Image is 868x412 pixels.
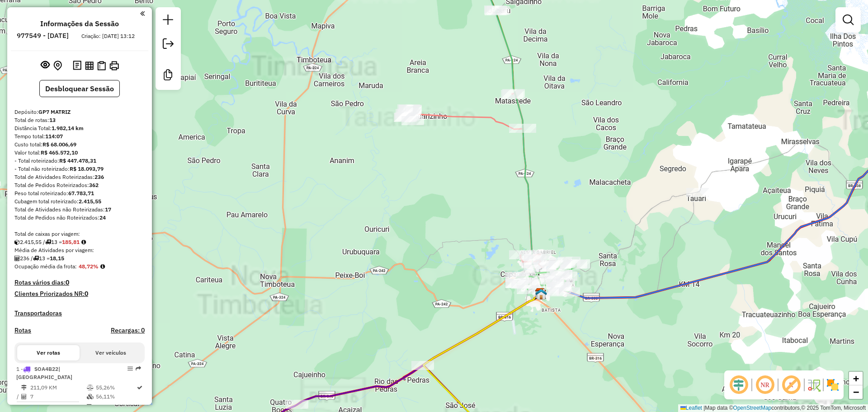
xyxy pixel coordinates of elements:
[70,165,104,172] strong: R$ 18.093,79
[14,116,145,124] div: Total de rotas:
[16,403,21,412] td: =
[33,256,39,261] i: Total de rotas
[71,59,83,73] button: Logs desbloquear sessão
[14,238,145,246] div: 2.415,55 / 13 =
[853,373,859,384] span: +
[16,365,72,380] span: 1 -
[14,263,77,270] span: Ocupação média da frota:
[703,405,705,411] span: |
[89,182,99,188] strong: 362
[127,366,133,371] em: Opções
[30,403,86,412] td: 30,16 KM
[45,133,63,140] strong: 114:07
[39,58,52,73] button: Exibir sessão original
[14,309,145,317] h4: Transportadoras
[111,327,145,334] h4: Recargas: 0
[754,374,776,396] span: Ocultar NR
[99,214,106,221] strong: 24
[14,189,145,197] div: Peso total roteirizado:
[95,392,136,401] td: 56,11%
[40,19,119,28] h4: Informações da Sessão
[14,206,145,214] div: Total de Atividades não Roteirizadas:
[87,404,91,410] i: Tempo total em rota
[14,214,145,222] div: Total de Pedidos não Roteirizados:
[14,181,145,189] div: Total de Pedidos Roteirizados:
[95,383,136,392] td: 55,26%
[535,288,547,300] img: GP7 CAPANEMA
[680,405,702,411] a: Leaflet
[14,256,20,261] i: Total de Atividades
[140,8,145,19] a: Clique aqui para minimizar o painel
[17,345,80,360] button: Ver rotas
[108,59,121,72] button: Imprimir Rotas
[780,374,802,396] span: Exibir rótulo
[95,403,136,412] td: 09:20
[728,374,750,396] span: Ocultar deslocamento
[94,173,104,180] strong: 236
[30,392,86,401] td: 7
[41,149,78,156] strong: R$ 465.572,10
[839,11,857,29] a: Exibir filtros
[78,32,138,40] div: Criação: [DATE] 13:12
[14,165,145,173] div: - Total não roteirizado:
[14,124,145,132] div: Distância Total:
[80,345,142,360] button: Ver veículos
[807,378,821,392] img: Fluxo de ruas
[733,405,772,411] a: OpenStreetMap
[50,255,64,262] strong: 18,15
[68,190,94,197] strong: 67.783,71
[30,383,86,392] td: 211,09 KM
[85,290,88,298] strong: 0
[39,80,120,97] button: Desbloquear Sessão
[21,385,27,390] i: Distância Total
[14,230,145,238] div: Total de caixas por viagem:
[14,173,145,181] div: Total de Atividades Roteirizadas:
[16,392,21,401] td: /
[826,378,840,392] img: Exibir/Ocultar setores
[14,254,145,262] div: 236 / 13 =
[38,108,71,115] strong: GP7 MATRIZ
[14,279,145,286] h4: Rotas vários dias:
[853,386,859,398] span: −
[159,35,177,55] a: Exportar sessão
[535,288,547,300] img: GP7 MATRIZ
[66,278,69,286] strong: 0
[17,32,69,40] h6: 977549 - [DATE]
[52,125,84,131] strong: 1.982,14 km
[849,385,863,399] a: Zoom out
[45,239,51,245] i: Total de rotas
[21,394,27,399] i: Total de Atividades
[59,157,96,164] strong: R$ 447.478,31
[79,198,101,205] strong: 2.415,55
[14,157,145,165] div: - Total roteirizado:
[159,11,177,31] a: Nova sessão e pesquisa
[87,394,94,399] i: % de utilização da cubagem
[95,59,108,72] button: Visualizar Romaneio
[14,140,145,149] div: Custo total:
[14,290,145,298] h4: Clientes Priorizados NR:
[137,385,142,390] i: Rota otimizada
[14,246,145,254] div: Média de Atividades por viagem:
[87,385,94,390] i: % de utilização do peso
[79,263,99,270] strong: 48,72%
[42,141,76,148] strong: R$ 68.006,69
[14,108,145,116] div: Depósito:
[849,372,863,385] a: Zoom in
[100,264,105,269] em: Média calculada utilizando a maior ocupação (%Peso ou %Cubagem) de cada rota da sessão. Rotas cro...
[14,327,31,334] a: Rotas
[49,117,56,123] strong: 13
[52,59,64,73] button: Centralizar mapa no depósito ou ponto de apoio
[14,132,145,140] div: Tempo total:
[136,366,141,371] em: Rota exportada
[686,188,709,197] div: Atividade não roteirizada - BAR RESTAURANT ZAYON
[14,239,20,245] i: Cubagem total roteirizado
[105,206,111,213] strong: 17
[14,149,145,157] div: Valor total:
[14,197,145,206] div: Cubagem total roteirizado:
[678,404,868,412] div: Map data © contributors,© 2025 TomTom, Microsoft
[34,365,58,372] span: SOA4B22
[83,59,95,71] button: Visualizar relatório de Roteirização
[159,66,177,86] a: Criar modelo
[62,239,80,245] strong: 185,81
